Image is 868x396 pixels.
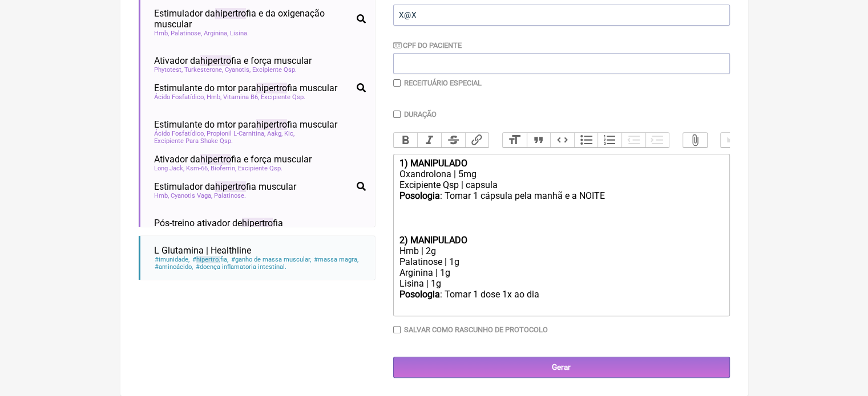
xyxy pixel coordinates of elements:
[215,8,246,19] span: hipertro
[223,93,259,101] span: Vitamina B6
[154,263,193,271] span: aminoácido
[313,256,359,263] span: massa magra
[399,289,439,300] strong: Posologia
[171,30,202,37] span: Palatinose
[597,133,621,148] button: Numbers
[200,154,231,165] span: hipertro
[256,83,287,93] span: hipertro
[399,158,467,169] strong: 1) MANIPULADO
[207,93,221,101] span: Hmb
[154,30,169,37] span: Hmb
[154,93,205,101] span: Ácido Fosfatídico
[154,192,169,199] span: Hmb
[399,289,723,312] div: : Tomar 1 dose 1x ao dia ㅤ
[256,119,287,130] span: hipertro
[215,181,246,192] span: hipertro
[195,263,287,271] span: doença inflamatoria intestinal
[399,179,723,190] div: Excipiente Qsp | capsula
[683,133,707,148] button: Attach Files
[192,256,229,263] span: fia
[252,66,297,74] span: Excipiente Qsp
[225,66,251,74] span: Cyanotis
[154,245,251,256] span: L Glutamina | Healthline
[230,30,249,37] span: Lisina
[267,130,282,137] span: Aakg
[621,133,645,148] button: Decrease Level
[404,110,437,119] label: Duração
[399,235,467,246] strong: 2) MANIPULADO
[242,218,273,228] span: hipertro
[399,278,723,289] div: Lisina | 1g
[550,133,574,148] button: Code
[154,55,312,66] span: Ativador da fia e força muscular
[154,8,352,30] span: Estimulador da fia e da oxigenação muscular
[154,218,283,228] span: Pós-treino ativador de fia
[645,133,669,148] button: Increase Level
[154,154,312,165] span: Ativador da fia e força muscular
[154,165,184,172] span: Long Jack
[196,256,220,263] span: hipertro
[154,66,183,74] span: Phytotest
[171,192,212,199] span: Cyanotis Vaga
[574,133,598,148] button: Bullets
[214,192,246,199] span: Palatinose
[399,169,723,179] div: Oxandrolona | 5mg
[200,55,231,66] span: hipertro
[154,256,190,263] span: imunidade
[399,246,723,256] div: Hmb | 2g
[503,133,527,148] button: Heading
[154,119,337,130] span: Estimulante do mtor para fia muscular
[393,41,462,50] label: CPF do Paciente
[154,83,337,93] span: Estimulante do mtor para fia muscular
[404,79,482,87] label: Receituário Especial
[527,133,551,148] button: Quote
[204,30,228,37] span: Arginina
[154,181,296,192] span: Estimulador da fia muscular
[399,190,439,201] strong: Posologia
[721,133,745,148] button: Undo
[154,137,233,145] span: Excipiente Para Shake Qsp
[393,357,730,378] input: Gerar
[441,133,465,148] button: Strikethrough
[238,165,282,172] span: Excipiente Qsp
[284,130,294,137] span: Kic
[184,66,223,74] span: Turkesterone
[399,267,723,278] div: Arginina | 1g
[417,133,441,148] button: Italic
[404,325,548,334] label: Salvar como rascunho de Protocolo
[207,130,265,137] span: Propionil L-Carnitina
[186,165,209,172] span: Ksm-66
[261,93,305,101] span: Excipiente Qsp
[465,133,489,148] button: Link
[394,133,418,148] button: Bold
[154,130,205,137] span: Ácido Fosfatídico
[211,165,236,172] span: Bioferrin
[399,256,723,267] div: Palatinose | 1g
[399,190,723,235] div: : Tomar 1 cápsula pela manhã e a NOITE ㅤ
[231,256,312,263] span: ganho de massa muscular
